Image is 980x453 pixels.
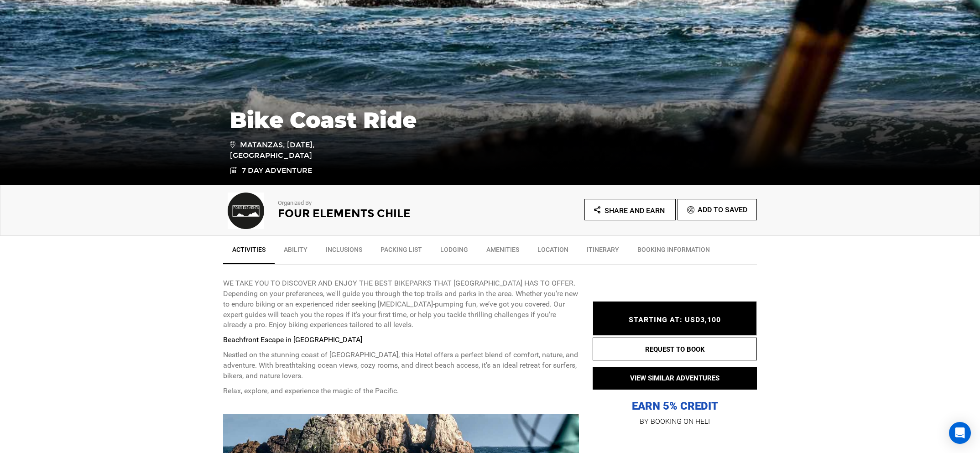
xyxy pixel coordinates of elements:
a: Lodging [431,240,477,263]
a: Location [528,240,578,263]
span: STARTING AT: USD3,100 [629,315,721,324]
span: 7 Day Adventure [242,166,312,176]
div: Open Intercom Messenger [949,422,971,444]
img: 6a6c105a834dbef9d4bf58bf20499d01.png [223,193,269,229]
a: Ability [275,240,317,263]
a: Amenities [477,240,528,263]
h2: Four Elements Chile [278,208,465,219]
span: Add To Saved [698,205,747,214]
p: Relax, explore, and experience the magic of the Pacific. [223,386,579,396]
a: Packing List [371,240,431,263]
span: Share and Earn [605,206,665,215]
strong: Beachfront Escape in [GEOGRAPHIC_DATA] [223,335,362,344]
p: Nestled on the stunning coast of [GEOGRAPHIC_DATA], this Hotel offers a perfect blend of comfort,... [223,350,579,381]
p: Organized By [278,199,465,208]
a: Activities [223,240,275,264]
p: WE TAKE YOU TO DISCOVER AND ENJOY THE BEST BIKEPARKS THAT [GEOGRAPHIC_DATA] HAS TO OFFER. Dependi... [223,278,579,330]
button: REQUEST TO BOOK [593,338,757,360]
a: Itinerary [578,240,628,263]
a: Inclusions [317,240,371,263]
p: EARN 5% CREDIT [593,308,757,413]
span: Matanzas, [DATE], [GEOGRAPHIC_DATA] [230,139,360,161]
h1: Bike Coast Ride [230,108,750,132]
p: BY BOOKING ON HELI [593,415,757,428]
button: VIEW SIMILAR ADVENTURES [593,367,757,390]
a: BOOKING INFORMATION [628,240,719,263]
